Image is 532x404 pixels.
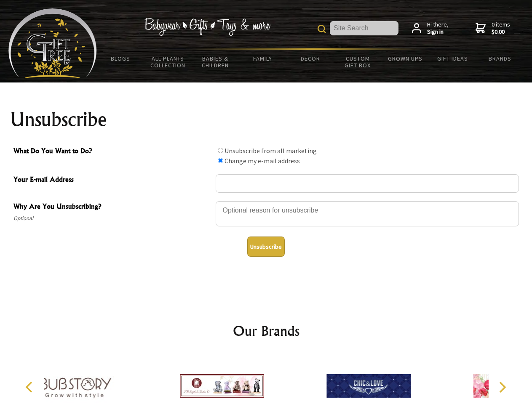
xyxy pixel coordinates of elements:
[218,158,223,163] input: What Do You Want to Do?
[17,321,516,341] h2: Our Brands
[427,28,449,36] strong: Sign in
[427,21,449,36] span: Hi there,
[97,50,144,67] a: BLOGS
[334,50,382,74] a: Custom Gift Box
[216,174,519,193] input: Your E-mail Address
[21,378,40,396] button: Previous
[286,50,334,67] a: Decor
[144,18,270,36] img: Babywear - Gifts - Toys & more
[13,213,211,223] span: Optional
[412,21,449,36] a: Hi there,Sign in
[381,50,429,67] a: Grown Ups
[476,50,524,67] a: Brands
[216,201,519,226] textarea: Why Are You Unsubscribing?
[492,21,510,36] span: 0 items
[192,50,239,74] a: Babies & Children
[218,148,223,153] input: What Do You Want to Do?
[225,146,317,155] label: Unsubscribe from all marketing
[225,157,300,165] label: Change my e-mail address
[13,174,211,186] span: Your E-mail Address
[13,146,211,158] span: What Do You Want to Do?
[13,201,211,213] span: Why Are You Unsubscribing?
[8,8,97,78] img: Babyware - Gifts - Toys and more...
[493,378,511,396] button: Next
[144,50,192,74] a: All Plants Collection
[239,50,287,67] a: Family
[429,50,476,67] a: Gift Ideas
[476,21,510,36] a: 0 items$0.00
[10,109,522,130] h1: Unsubscribe
[318,25,326,33] img: product search
[492,28,510,36] strong: $0.00
[330,21,398,35] input: Site Search
[247,237,285,257] button: Unsubscribe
